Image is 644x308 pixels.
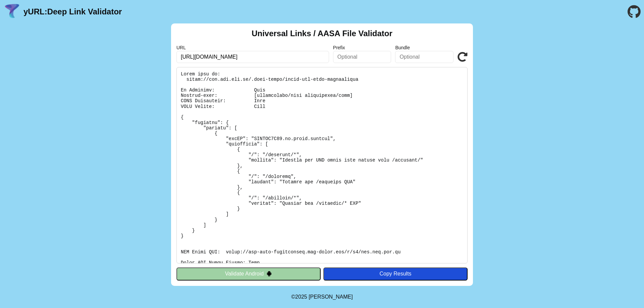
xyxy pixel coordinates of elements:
pre: Lorem ipsu do: sitam://con.adi.eli.se/.doei-tempo/incid-utl-etdo-magnaaliqua En Adminimv: Quis No... [176,67,468,263]
footer: © [291,286,353,308]
img: droidIcon.svg [266,271,272,276]
input: Optional [333,51,391,63]
input: Required [176,51,329,63]
button: Copy Results [323,267,468,280]
a: yURL:Deep Link Validator [23,7,122,16]
label: Bundle [395,45,453,50]
label: Prefix [333,45,391,50]
label: URL [176,45,329,50]
h2: Universal Links / AASA File Validator [252,29,392,38]
div: Copy Results [327,271,464,277]
a: Michael Ibragimchayev's Personal Site [309,294,353,300]
img: yURL Logo [3,3,21,20]
input: Optional [395,51,453,63]
span: 2025 [295,294,307,300]
button: Validate Android [176,267,321,280]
